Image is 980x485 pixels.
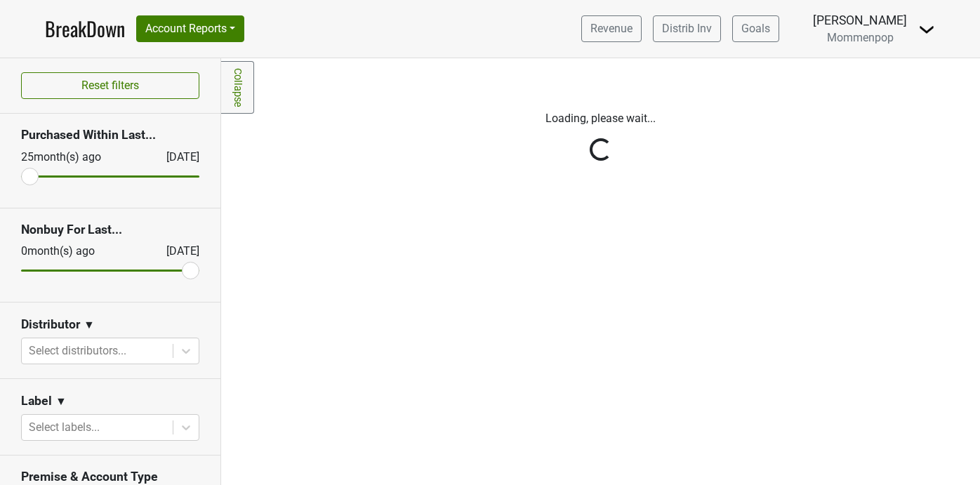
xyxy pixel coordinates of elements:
[45,14,125,44] a: BreakDown
[732,15,779,42] a: Goals
[918,21,935,38] img: Dropdown Menu
[813,11,907,29] div: [PERSON_NAME]
[136,15,244,42] button: Account Reports
[581,15,642,42] a: Revenue
[221,61,254,114] a: Collapse
[827,31,894,44] span: Mommenpop
[232,110,969,127] p: Loading, please wait...
[653,15,721,42] a: Distrib Inv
